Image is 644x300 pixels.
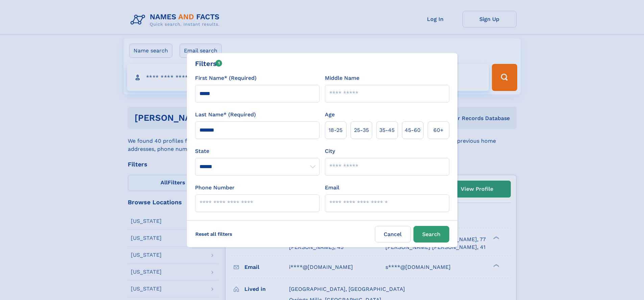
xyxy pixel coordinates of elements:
label: Last Name* (Required) [195,111,256,119]
span: 45‑60 [405,126,421,134]
label: Email [325,184,339,192]
label: City [325,147,335,155]
label: Phone Number [195,184,235,192]
label: Cancel [375,226,411,243]
span: 18‑25 [329,126,342,134]
span: 60+ [433,126,444,134]
button: Search [413,226,449,243]
label: Reset all filters [191,226,237,242]
div: Filters [195,59,222,69]
label: First Name* (Required) [195,74,257,82]
label: State [195,147,319,155]
label: Age [325,111,335,119]
span: 35‑45 [379,126,395,134]
label: Middle Name [325,74,359,82]
span: 25‑35 [354,126,369,134]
